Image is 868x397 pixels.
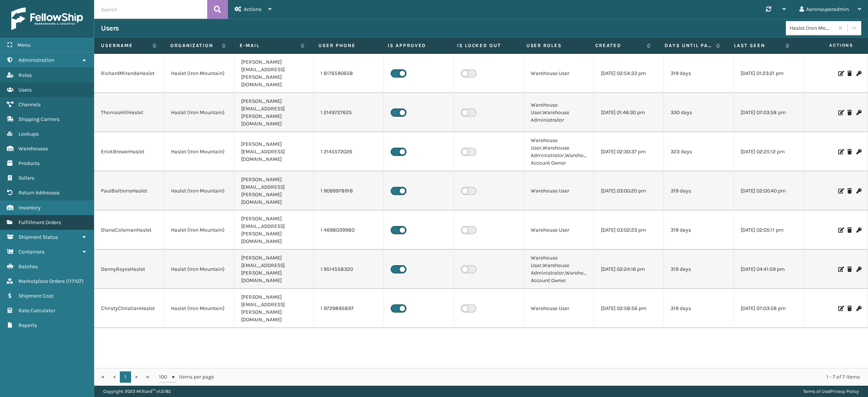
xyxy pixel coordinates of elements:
td: Haslet (Iron Mountain) [164,250,234,289]
td: [DATE] 07:03:58 pm [734,289,804,328]
label: Username [101,42,149,49]
td: 319 days [664,171,734,211]
td: 1 4698039980 [314,211,384,250]
i: Delete [847,306,852,311]
div: Haslet (Iron Mountain) [790,24,834,32]
span: Shipment Status [18,234,58,240]
i: Edit [838,188,843,194]
span: Containers [18,249,44,255]
i: Edit [838,306,843,311]
a: Terms of Use [803,389,829,394]
i: Edit [838,267,843,272]
td: Warehouse User,Warehouse Administrator,Warehouse Account Owner [524,250,594,289]
span: Shipment Cost [18,293,53,299]
td: Warehouse User [524,211,594,250]
td: [PERSON_NAME][EMAIL_ADDRESS][PERSON_NAME][DOMAIN_NAME] [234,211,314,250]
i: Edit [838,149,843,154]
td: [PERSON_NAME][EMAIL_ADDRESS][PERSON_NAME][DOMAIN_NAME] [234,171,314,211]
td: RichardMirandaHaslet [94,54,164,93]
label: User phone [318,42,374,49]
td: Warehouse User [524,54,594,93]
span: ( 117107 ) [66,278,84,284]
td: [DATE] 02:58:56 pm [594,289,664,328]
span: Users [18,87,32,93]
i: Change Password [856,228,861,233]
td: 1 2149727625 [314,93,384,132]
td: [DATE] 03:00:20 pm [594,171,664,211]
span: Shipping Carriers [18,116,60,122]
a: 1 [120,371,131,383]
span: Return Addresses [18,189,60,196]
td: 319 days [664,289,734,328]
td: PaulBaltierraHaslet [94,171,164,211]
label: Is Locked Out [457,42,512,49]
td: Warehouse User,Warehouse Administrator [524,93,594,132]
td: ErickBrewerHaslet [94,132,164,171]
td: [DATE] 04:41:59 pm [734,250,804,289]
i: Change Password [856,71,861,76]
i: Change Password [856,306,861,311]
td: 1 8176590658 [314,54,384,93]
td: Haslet (Iron Mountain) [164,132,234,171]
label: Last Seen [734,42,782,49]
span: Channels [18,101,41,108]
i: Delete [847,267,852,272]
p: Copyright 2023 Milliard™ v 1.0.185 [103,386,171,397]
i: Edit [838,110,843,115]
span: Inventory [18,205,41,211]
span: Batches [18,263,38,270]
span: Lookups [18,131,39,137]
td: DianaColemanHaslet [94,211,164,250]
td: ChristyChristianHaslet [94,289,164,328]
td: 319 days [664,54,734,93]
span: Reports [18,322,37,328]
td: [PERSON_NAME][EMAIL_ADDRESS][PERSON_NAME][DOMAIN_NAME] [234,93,314,132]
span: Rate Calculator [18,307,55,314]
td: 1 9729895897 [314,289,384,328]
div: 1 - 7 of 7 items [225,373,860,381]
h3: Users [101,24,119,33]
label: Days until password expires [665,42,712,49]
td: Warehouse User [524,289,594,328]
td: [PERSON_NAME][EMAIL_ADDRESS][PERSON_NAME][DOMAIN_NAME] [234,250,314,289]
i: Change Password [856,149,861,154]
span: Menu [17,42,31,48]
td: Haslet (Iron Mountain) [164,54,234,93]
label: Is Approved [388,42,443,49]
span: Roles [18,72,32,78]
td: 1 2145572026 [314,132,384,171]
span: Actions [799,39,858,52]
td: [PERSON_NAME][EMAIL_ADDRESS][DOMAIN_NAME] [234,132,314,171]
label: User Roles [526,42,582,49]
span: Administration [18,57,54,63]
i: Delete [847,188,852,194]
td: [DATE] 01:46:30 pm [594,93,664,132]
span: Warehouses [18,145,48,152]
td: 319 days [664,211,734,250]
td: [DATE] 02:05:11 pm [734,211,804,250]
td: Haslet (Iron Mountain) [164,93,234,132]
i: Delete [847,149,852,154]
span: Actions [244,6,261,12]
td: 323 days [664,132,734,171]
i: Delete [847,110,852,115]
i: Delete [847,228,852,233]
td: 1 9099978918 [314,171,384,211]
td: Warehouse User,Warehouse Administrator,Warehouse Account Owner [524,132,594,171]
td: Haslet (Iron Mountain) [164,171,234,211]
a: Privacy Policy [830,389,859,394]
td: [PERSON_NAME][EMAIL_ADDRESS][PERSON_NAME][DOMAIN_NAME] [234,54,314,93]
td: [DATE] 02:24:16 pm [594,250,664,289]
label: E-mail [240,42,297,49]
label: Created [595,42,643,49]
td: 319 days [664,250,734,289]
img: logo [11,8,83,30]
td: Haslet (Iron Mountain) [164,289,234,328]
td: [DATE] 02:25:12 pm [734,132,804,171]
label: Organization [170,42,218,49]
td: 330 days [664,93,734,132]
span: Sellers [18,175,34,181]
i: Change Password [856,267,861,272]
td: DannyReyesHaslet [94,250,164,289]
i: Edit [838,228,843,233]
